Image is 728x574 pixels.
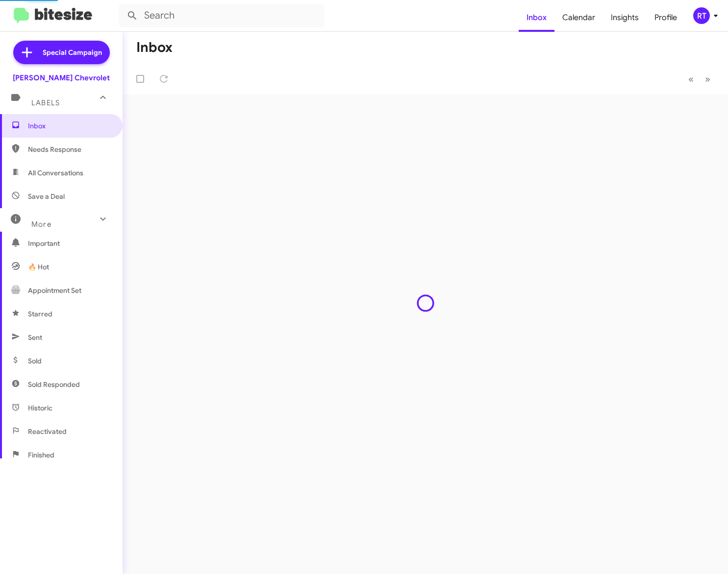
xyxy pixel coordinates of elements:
[683,69,716,89] nav: Page navigation example
[31,220,51,229] span: More
[554,3,603,32] a: Calendar
[28,309,52,319] span: Starred
[28,286,81,295] span: Appointment Set
[28,356,42,366] span: Sold
[693,7,710,24] div: RT
[603,3,647,32] a: Insights
[136,40,173,55] h1: Inbox
[28,168,83,178] span: All Conversations
[647,3,685,32] a: Profile
[28,262,49,272] span: 🔥 Hot
[43,48,102,57] span: Special Campaign
[13,41,110,64] a: Special Campaign
[28,333,42,342] span: Sent
[682,69,700,89] button: Previous
[28,121,111,131] span: Inbox
[28,403,52,413] span: Historic
[28,239,111,248] span: Important
[705,73,710,85] span: »
[13,73,110,83] div: [PERSON_NAME] Chevrolet
[685,7,717,24] button: RT
[31,98,60,107] span: Labels
[699,69,716,89] button: Next
[688,73,694,85] span: «
[28,427,67,436] span: Reactivated
[28,380,80,389] span: Sold Responded
[119,4,325,27] input: Search
[28,144,111,154] span: Needs Response
[28,191,65,201] span: Save a Deal
[28,450,54,460] span: Finished
[519,3,554,32] a: Inbox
